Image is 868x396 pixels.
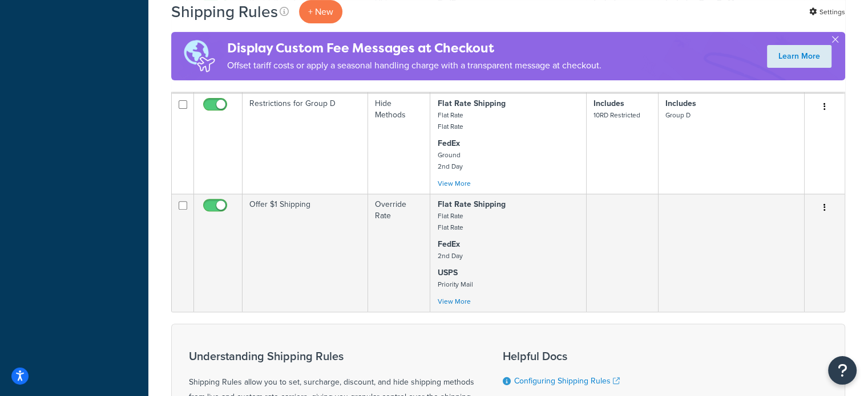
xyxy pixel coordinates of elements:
[437,211,463,232] small: Flat Rate Flat Rate
[665,110,691,120] small: Group D
[437,251,462,261] small: 2nd Day
[767,45,831,68] a: Learn More
[243,93,368,194] td: Restrictions for Group D
[171,1,278,23] h1: Shipping Rules
[368,194,431,312] td: Override Rate
[189,350,474,362] h3: Understanding Shipping Rules
[594,110,640,120] small: 10RD Restricted
[594,97,624,109] strong: Includes
[437,198,505,210] strong: Flat Rate Shipping
[171,32,227,80] img: duties-banner-06bc72dcb5fe05cb3f9472aba00be2ae8eb53ab6f0d8bb03d382ba314ac3c341.png
[437,110,463,132] small: Flat Rate Flat Rate
[503,350,690,362] h3: Helpful Docs
[227,58,601,74] p: Offset tariff costs or apply a seasonal handling charge with a transparent message at checkout.
[514,375,620,387] a: Configuring Shipping Rules
[665,97,696,109] strong: Includes
[227,39,601,58] h4: Display Custom Fee Messages at Checkout
[809,4,845,20] a: Settings
[437,137,459,149] strong: FedEx
[437,267,457,279] strong: USPS
[437,150,462,172] small: Ground 2nd Day
[828,356,857,385] button: Open Resource Center
[437,178,470,189] a: View More
[437,238,459,250] strong: FedEx
[368,93,431,194] td: Hide Methods
[437,296,470,307] a: View More
[437,279,473,289] small: Priority Mail
[437,97,505,109] strong: Flat Rate Shipping
[243,194,368,312] td: Offer $1 Shipping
